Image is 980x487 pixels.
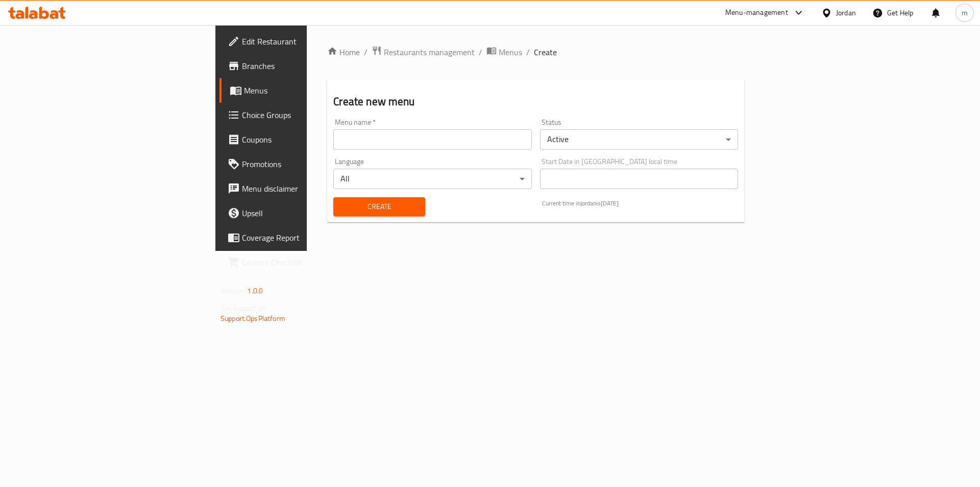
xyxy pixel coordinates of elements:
span: Get support on: [220,302,267,315]
span: Choice Groups [242,109,371,121]
span: m [962,7,968,18]
a: Edit Restaurant [219,29,379,54]
a: Coupons [219,127,379,152]
a: Branches [219,54,379,78]
span: Menus [244,84,371,97]
a: Menu disclaimer [219,176,379,201]
li: / [526,46,530,58]
span: Version: [220,284,246,297]
a: Promotions [219,152,379,176]
a: Choice Groups [219,103,379,127]
div: Active [540,129,738,150]
a: Menus [219,78,379,103]
span: Menus [499,46,522,58]
span: Create [341,200,417,213]
span: Branches [242,60,371,72]
div: All [333,169,531,189]
span: Restaurants management [384,46,475,58]
li: / [479,46,482,58]
div: Menu-management [725,7,788,19]
a: Support.OpsPlatform [220,312,285,325]
span: 1.0.0 [247,284,263,297]
span: Coverage Report [242,231,371,244]
a: Coverage Report [219,225,379,250]
div: Jordan [836,7,856,18]
span: Grocery Checklist [242,256,371,268]
nav: breadcrumb [327,45,744,59]
button: Create [333,197,425,216]
a: Upsell [219,201,379,225]
span: Promotions [242,158,371,170]
span: Upsell [242,207,371,219]
p: Current time in Jordan is [DATE] [542,199,738,208]
h2: Create new menu [333,94,738,109]
span: Edit Restaurant [242,35,371,48]
a: Restaurants management [372,45,475,59]
span: Coupons [242,133,371,146]
a: Menus [486,45,522,59]
span: Create [534,46,557,58]
a: Grocery Checklist [219,250,379,274]
span: Menu disclaimer [242,182,371,195]
input: Please enter Menu name [333,129,531,150]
